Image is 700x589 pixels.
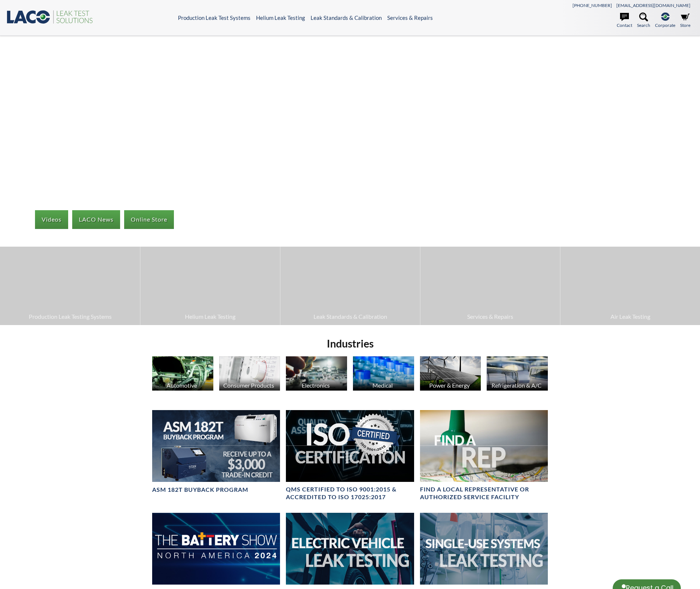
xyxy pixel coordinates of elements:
h2: Industries [149,337,551,350]
h4: ASM 182T Buyback Program [152,486,248,494]
a: Automotive Automotive Industry image [152,356,213,392]
a: Find A Rep headerFIND A LOCAL REPRESENTATIVE OR AUTHORIZED SERVICE FACILITY [420,410,548,501]
a: Leak Standards & Calibration [280,247,420,325]
a: [EMAIL_ADDRESS][DOMAIN_NAME] [616,3,690,8]
a: Power & Energy Solar Panels image [420,356,481,392]
a: Services & Repairs [387,14,433,21]
a: Header for ISO CertificationQMS CERTIFIED to ISO 9001:2015 & Accredited to ISO 17025:2017 [286,410,414,501]
a: Search [637,13,650,29]
img: Electronics image [286,356,347,391]
a: Consumer Products Consumer Products image [219,356,280,392]
div: Refrigeration & A/C [486,382,547,389]
a: Air Leak Testing [560,247,700,325]
div: Consumer Products [218,382,280,389]
h4: FIND A LOCAL REPRESENTATIVE OR AUTHORIZED SERVICE FACILITY [420,486,548,501]
a: Helium Leak Testing [140,247,280,325]
img: Solar Panels image [420,356,481,391]
div: Medical [352,382,413,389]
img: Medicine Bottle image [353,356,414,391]
a: Contact [617,13,632,29]
a: Production Leak Test Systems [178,14,251,21]
a: Leak Standards & Calibration [311,14,382,21]
a: [PHONE_NUMBER] [573,3,612,8]
span: Production Leak Testing Systems [4,312,136,321]
img: HVAC Products image [487,356,548,391]
div: Electronics [285,382,346,389]
span: Helium Leak Testing [144,312,276,321]
h4: QMS CERTIFIED to ISO 9001:2015 & Accredited to ISO 17025:2017 [286,486,414,501]
a: Online Store [124,210,174,229]
a: Store [680,13,690,29]
a: ASM 182T Buyback Program BannerASM 182T Buyback Program [152,410,280,494]
span: Air Leak Testing [564,312,696,321]
a: Electronics Electronics image [286,356,347,392]
a: Videos [35,210,68,229]
div: Automotive [151,382,213,389]
img: Consumer Products image [219,356,280,391]
img: Automotive Industry image [152,356,213,391]
a: Services & Repairs [420,247,560,325]
span: Services & Repairs [424,312,556,321]
span: Corporate [655,22,675,29]
span: Leak Standards & Calibration [284,312,416,321]
a: Helium Leak Testing [256,14,305,21]
div: Power & Energy [419,382,480,389]
a: LACO News [72,210,120,229]
a: Refrigeration & A/C HVAC Products image [487,356,548,392]
a: Medical Medicine Bottle image [353,356,414,392]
